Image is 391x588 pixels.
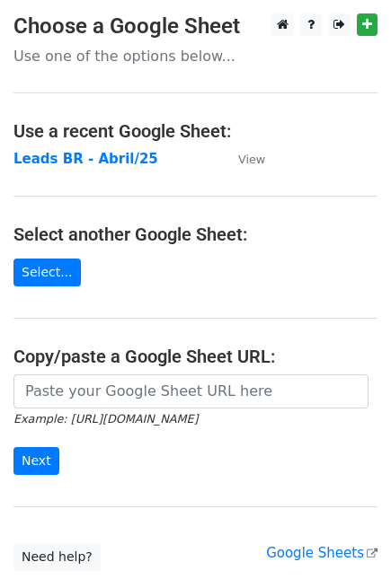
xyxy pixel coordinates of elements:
[238,153,265,166] small: View
[13,543,101,571] a: Need help?
[13,224,378,245] h4: Select another Google Sheet:
[13,151,158,167] a: Leads BR - Abril/25
[13,374,369,408] input: Paste your Google Sheet URL here
[13,13,378,39] h3: Choose a Google Sheet
[266,545,378,561] a: Google Sheets
[13,346,378,367] h4: Copy/paste a Google Sheet URL:
[13,259,81,286] a: Select...
[13,120,378,142] h4: Use a recent Google Sheet:
[220,151,265,167] a: View
[13,47,378,66] p: Use one of the options below...
[13,412,198,426] small: Example: [URL][DOMAIN_NAME]
[13,447,59,475] input: Next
